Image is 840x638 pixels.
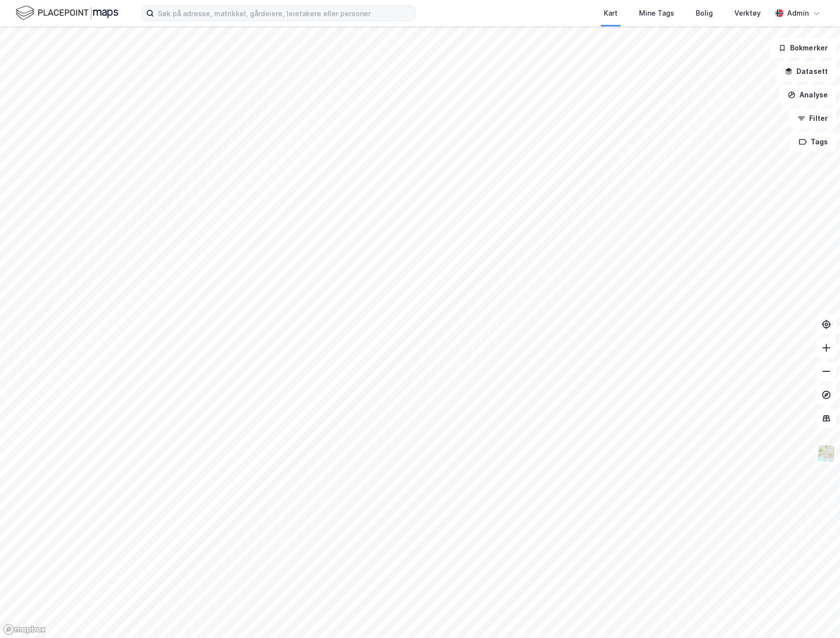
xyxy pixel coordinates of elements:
[791,591,840,638] div: Kontrollprogram for chat
[16,4,118,22] img: logo.f888ab2527a4732fd821a326f86c7f29.svg
[639,7,674,19] div: Mine Tags
[734,7,761,19] div: Verktøy
[154,6,415,21] input: Søk på adresse, matrikkel, gårdeiere, leietakere eller personer
[696,7,713,19] div: Bolig
[787,7,809,19] div: Admin
[604,7,618,19] div: Kart
[791,591,840,638] iframe: Chat Widget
